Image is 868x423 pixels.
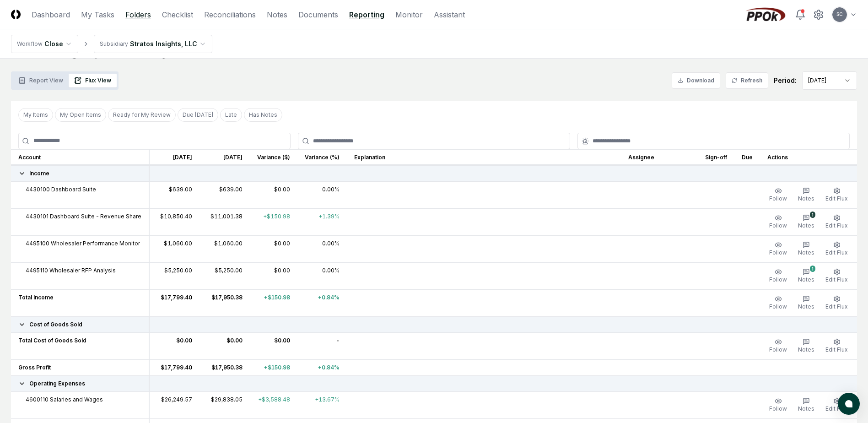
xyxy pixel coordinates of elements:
[297,332,347,359] td: -
[149,235,199,262] td: $1,060.00
[199,208,250,235] td: $11,001.38
[434,9,465,20] a: Assistant
[621,149,698,165] th: Assignee
[199,289,250,316] td: $17,950.38
[831,6,848,23] button: SC
[162,9,193,20] a: Checklist
[11,10,21,19] img: Logo
[100,40,128,48] div: Subsidiary
[199,181,250,208] td: $639.00
[769,303,787,310] span: Follow
[297,235,347,262] td: 0.00%
[798,195,814,202] span: Notes
[769,346,787,353] span: Follow
[18,336,86,345] span: Total Cost of Goods Sold
[69,74,117,87] button: Flux View
[349,9,384,20] a: Reporting
[199,235,250,262] td: $1,060.00
[55,108,106,122] button: My Open Items
[698,149,734,165] th: Sign-off
[149,391,199,418] td: $26,249.57
[798,346,814,353] span: Notes
[250,391,297,418] td: +$3,588.48
[297,289,347,316] td: +0.84%
[250,332,297,359] td: $0.00
[29,380,85,388] span: Operating Expenses
[767,212,789,232] button: Follow
[726,72,768,89] button: Refresh
[125,9,151,20] a: Folders
[17,40,43,48] div: Workflow
[825,346,848,353] span: Edit Flux
[18,363,51,372] span: Gross Profit
[267,9,287,20] a: Notes
[149,262,199,289] td: $5,250.00
[250,208,297,235] td: +$150.98
[250,181,297,208] td: $0.00
[825,303,848,310] span: Edit Flux
[81,9,114,20] a: My Tasks
[824,212,850,232] button: Edit Flux
[347,149,621,165] th: Explanation
[32,9,70,20] a: Dashboard
[798,276,814,283] span: Notes
[149,359,199,375] td: $17,799.40
[29,320,82,329] span: Cost of Goods Sold
[796,293,816,313] button: Notes
[26,396,103,404] span: 4600110 Salaries and Wages
[297,391,347,418] td: +13.67%
[824,239,850,259] button: Edit Flux
[297,359,347,375] td: +0.84%
[250,289,297,316] td: +$150.98
[825,405,848,412] span: Edit Flux
[297,181,347,208] td: 0.00%
[250,235,297,262] td: $0.00
[149,149,199,165] th: [DATE]
[810,211,815,218] div: 1
[825,249,848,256] span: Edit Flux
[149,289,199,316] td: $17,799.40
[13,74,69,87] button: Report View
[18,293,54,302] span: Total Income
[250,359,297,375] td: +$150.98
[825,195,848,202] span: Edit Flux
[769,249,787,256] span: Follow
[297,208,347,235] td: +1.39%
[297,262,347,289] td: 0.00%
[244,108,282,122] button: Has Notes
[798,249,814,256] span: Notes
[26,212,141,221] span: 4430101 Dashboard Suite - Revenue Share
[26,239,140,248] span: 4495100 Wholesaler Performance Monitor
[734,149,760,165] th: Due
[796,212,816,232] button: 1Notes
[836,11,843,18] span: SC
[395,9,423,20] a: Monitor
[824,336,850,356] button: Edit Flux
[767,266,789,286] button: Follow
[824,185,850,205] button: Edit Flux
[199,332,250,359] td: $0.00
[149,181,199,208] td: $639.00
[149,208,199,235] td: $10,850.40
[825,222,848,229] span: Edit Flux
[26,266,116,275] span: 4495110 Wholesaler RFP Analysis
[767,396,789,415] button: Follow
[824,293,850,313] button: Edit Flux
[796,396,816,415] button: Notes
[199,262,250,289] td: $5,250.00
[769,222,787,229] span: Follow
[824,266,850,286] button: Edit Flux
[11,35,212,53] nav: breadcrumb
[838,393,860,415] button: atlas-launcher
[769,276,787,283] span: Follow
[250,149,297,165] th: Variance ($)
[798,405,814,412] span: Notes
[199,359,250,375] td: $17,950.38
[767,185,789,205] button: Follow
[11,149,149,165] th: Account
[220,108,242,122] button: Late
[199,149,250,165] th: [DATE]
[178,108,218,122] button: Due Today
[796,336,816,356] button: Notes
[26,185,96,194] span: 4430100 Dashboard Suite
